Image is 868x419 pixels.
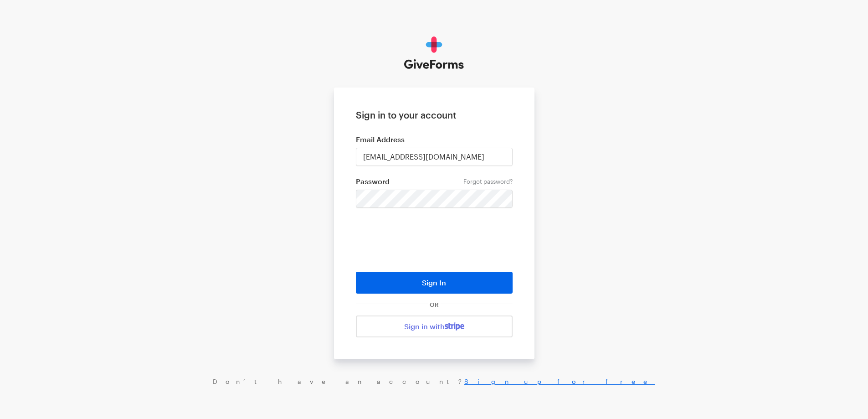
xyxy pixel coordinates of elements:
button: Sign In [356,272,513,294]
a: Sign in with [356,316,513,337]
a: Sign up for free [464,378,655,385]
iframe: reCAPTCHA [365,222,503,257]
label: Email Address [356,135,513,144]
label: Password [356,177,513,186]
span: OR [428,301,441,308]
img: GiveForms [404,36,464,69]
img: stripe-07469f1003232ad58a8838275b02f7af1ac9ba95304e10fa954b414cd571f63b.svg [445,322,464,331]
div: Don’t have an account? [9,378,859,386]
a: Forgot password? [463,178,513,185]
h1: Sign in to your account [356,109,513,120]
